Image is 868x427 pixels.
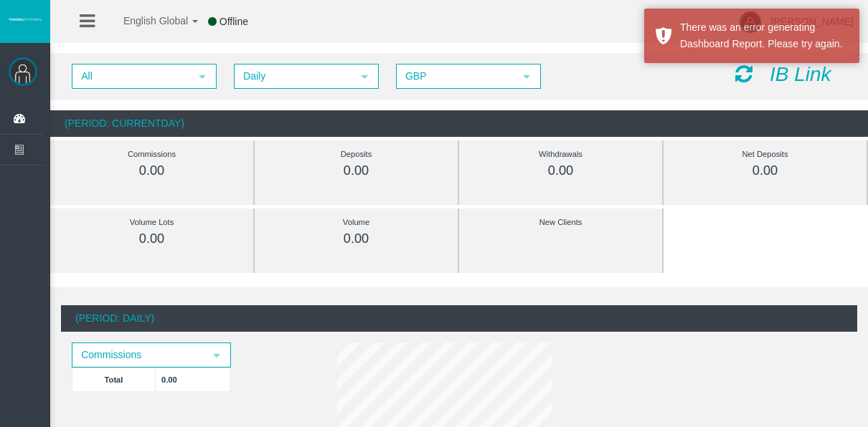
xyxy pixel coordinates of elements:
div: 0.00 [82,231,221,247]
td: Total [72,368,156,391]
div: 0.00 [287,163,425,179]
div: 0.00 [82,163,221,179]
div: Net Deposits [696,146,834,163]
span: Daily [235,65,352,87]
div: 0.00 [696,163,834,179]
i: IB Link [770,63,831,85]
div: Withdrawals [491,146,630,163]
div: 0.00 [287,231,425,247]
div: 0.00 [491,163,630,179]
span: Offline [220,16,248,27]
div: There was an error generating Dashboard Report. Please try again. [680,19,849,52]
div: Volume [287,214,425,231]
span: select [197,71,208,82]
div: (Period: CurrentDay) [50,110,868,137]
div: Volume Lots [82,214,221,231]
div: (Period: Daily) [61,305,857,332]
div: Commissions [82,146,221,163]
img: logo.svg [7,16,43,22]
span: All [73,65,189,87]
span: Commissions [73,344,204,366]
div: New Clients [491,214,630,231]
span: English Global [105,15,188,27]
span: select [359,71,370,82]
div: Deposits [287,146,425,163]
td: 0.00 [156,368,230,391]
span: select [211,350,222,361]
span: GBP [397,65,514,87]
span: select [521,71,532,82]
i: Reload Dashboard [735,64,753,84]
